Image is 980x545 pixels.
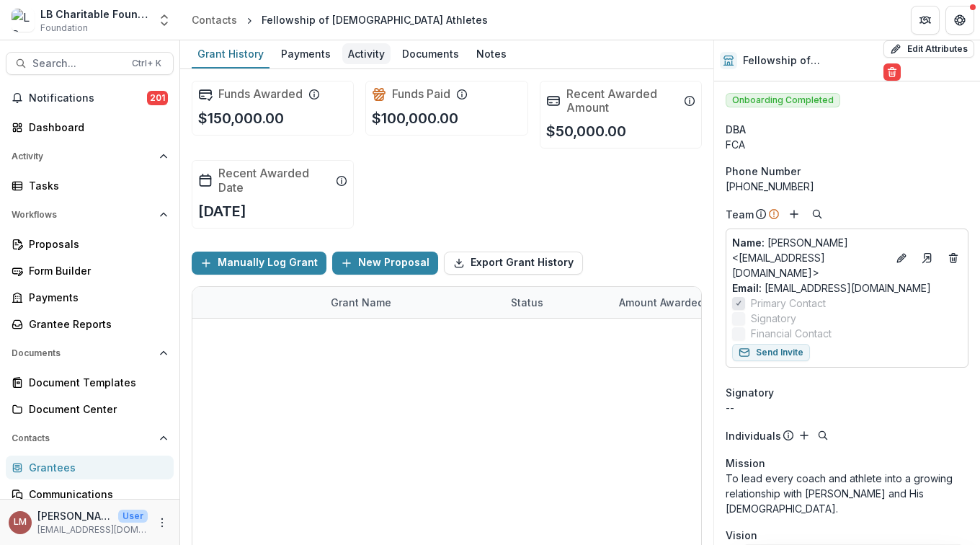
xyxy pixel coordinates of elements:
[37,508,112,523] p: [PERSON_NAME]
[732,235,887,280] a: Name: [PERSON_NAME] <[EMAIL_ADDRESS][DOMAIN_NAME]>
[893,249,910,267] button: Edit
[192,43,269,64] div: Grant History
[147,91,168,105] span: 201
[726,179,968,194] div: [PHONE_NUMBER]
[12,210,153,220] span: Workflows
[332,252,438,275] button: New Proposal
[342,40,391,68] a: Activity
[6,427,174,450] button: Open Contacts
[732,235,887,280] p: [PERSON_NAME] <[EMAIL_ADDRESS][DOMAIN_NAME]>
[186,9,243,30] a: Contacts
[192,252,326,275] button: Manually Log Grant
[726,471,968,516] p: To lead every coach and athlete into a growing relationship with [PERSON_NAME] and His [DEMOGRAPH...
[29,120,162,135] div: Dashboard
[186,9,494,30] nav: breadcrumb
[322,287,502,318] div: Grant Name
[32,58,123,70] span: Search...
[726,385,774,400] span: Signatory
[14,518,27,527] div: Loida Mendoza
[732,280,931,296] a: Email: [EMAIL_ADDRESS][DOMAIN_NAME]
[6,52,174,75] button: Search...
[911,6,940,35] button: Partners
[12,433,153,443] span: Contacts
[726,93,840,107] span: Onboarding Completed
[6,482,174,506] a: Communications
[29,236,162,252] div: Proposals
[12,9,35,32] img: LB Charitable Foundation
[6,285,174,309] a: Payments
[502,295,552,310] div: Status
[12,151,153,161] span: Activity
[29,402,162,417] div: Document Center
[29,290,162,305] div: Payments
[808,205,826,223] button: Search
[12,348,153,358] span: Documents
[153,514,171,531] button: More
[6,174,174,198] a: Tasks
[6,87,174,110] button: Notifications201
[6,371,174,394] a: Document Templates
[751,326,832,341] span: Financial Contact
[262,12,488,27] div: Fellowship of [DEMOGRAPHIC_DATA] Athletes
[37,523,148,536] p: [EMAIL_ADDRESS][DOMAIN_NAME]
[883,40,974,58] button: Edit Attributes
[610,295,713,310] div: Amount Awarded
[396,40,465,68] a: Documents
[6,342,174,365] button: Open Documents
[471,43,512,64] div: Notes
[40,22,88,35] span: Foundation
[29,92,147,105] span: Notifications
[154,6,174,35] button: Open entity switcher
[785,205,803,223] button: Add
[275,43,337,64] div: Payments
[198,200,246,222] p: [DATE]
[6,259,174,283] a: Form Builder
[726,137,968,152] div: FCA
[372,107,458,129] p: $100,000.00
[396,43,465,64] div: Documents
[118,510,148,523] p: User
[6,397,174,421] a: Document Center
[6,312,174,336] a: Grantee Reports
[726,122,746,137] span: DBA
[743,55,878,67] h2: Fellowship of [DEMOGRAPHIC_DATA] Athletes
[726,207,754,222] p: Team
[610,287,718,318] div: Amount Awarded
[129,56,164,71] div: Ctrl + K
[29,375,162,390] div: Document Templates
[198,107,284,129] p: $150,000.00
[726,528,757,543] span: Vision
[566,87,678,115] h2: Recent Awarded Amount
[471,40,512,68] a: Notes
[6,232,174,256] a: Proposals
[192,40,269,68] a: Grant History
[29,316,162,332] div: Grantee Reports
[392,87,450,101] h2: Funds Paid
[726,400,968,415] div: --
[6,115,174,139] a: Dashboard
[275,40,337,68] a: Payments
[40,6,148,22] div: LB Charitable Foundation
[945,249,962,267] button: Deletes
[751,296,826,311] span: Primary Contact
[6,145,174,168] button: Open Activity
[796,427,813,444] button: Add
[732,282,762,294] span: Email:
[29,263,162,278] div: Form Builder
[29,460,162,475] div: Grantees
[502,287,610,318] div: Status
[322,295,400,310] div: Grant Name
[192,12,237,27] div: Contacts
[751,311,796,326] span: Signatory
[218,87,303,101] h2: Funds Awarded
[732,236,765,249] span: Name :
[945,6,974,35] button: Get Help
[218,167,330,194] h2: Recent Awarded Date
[444,252,583,275] button: Export Grant History
[883,63,901,81] button: Delete
[29,178,162,193] div: Tasks
[546,120,626,142] p: $50,000.00
[6,203,174,226] button: Open Workflows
